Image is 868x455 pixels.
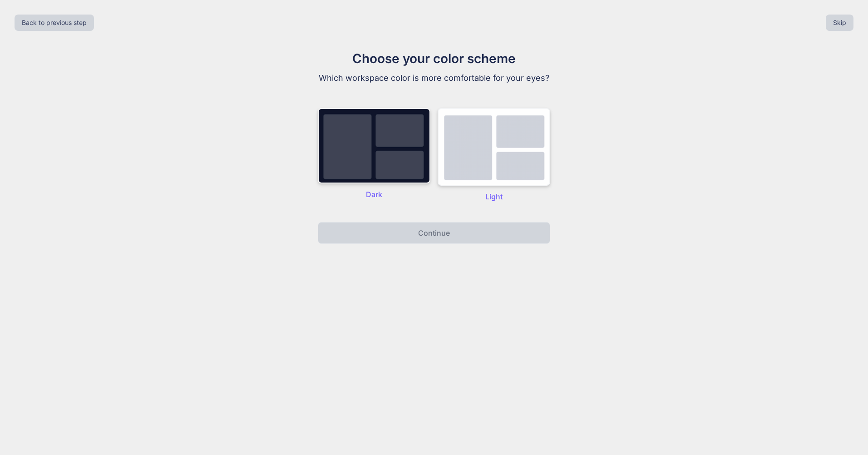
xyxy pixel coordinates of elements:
p: Light [438,191,550,202]
p: Which workspace color is more comfortable for your eyes? [281,72,587,84]
img: dark [318,108,430,183]
p: Dark [318,189,430,200]
h1: Choose your color scheme [281,49,587,68]
button: Skip [826,15,853,31]
button: Continue [318,222,550,244]
button: Back to previous step [15,15,94,31]
p: Continue [418,227,450,238]
img: dark [438,108,550,186]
